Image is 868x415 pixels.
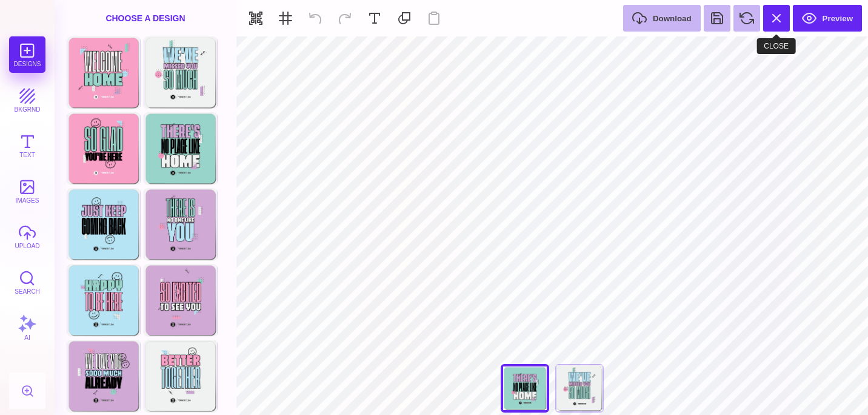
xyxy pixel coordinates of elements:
button: bkgrnd [9,82,45,118]
button: Text [9,127,45,164]
button: Download [623,5,701,32]
button: upload [9,218,45,255]
button: AI [9,309,45,346]
button: Preview [793,5,862,32]
button: Search [9,264,45,300]
button: images [9,173,45,209]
